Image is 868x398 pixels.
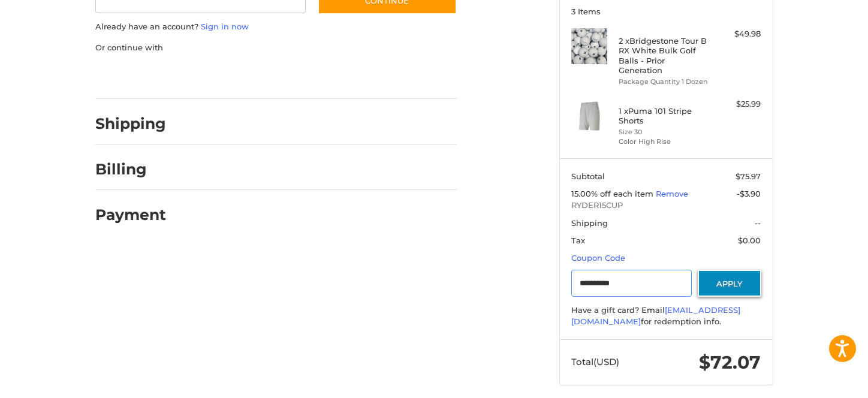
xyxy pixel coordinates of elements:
[571,253,625,263] a: Coupon Code
[736,171,761,181] span: $75.97
[713,98,761,110] div: $25.99
[95,114,166,133] h2: Shipping
[571,270,692,297] input: Gift Certificate or Coupon Code
[571,171,605,181] span: Subtotal
[656,189,688,198] a: Remove
[95,21,457,33] p: Already have an account?
[619,106,710,126] h4: 1 x Puma 101 Stripe Shorts
[193,65,283,87] iframe: PayPal-paylater
[571,200,761,212] span: RYDER15CUP
[91,65,181,87] iframe: PayPal-paypal
[95,160,165,179] h2: Billing
[95,42,457,54] p: Or continue with
[95,206,166,224] h2: Payment
[571,304,761,328] div: Have a gift card? Email for redemption info.
[713,28,761,40] div: $49.98
[737,189,761,198] span: -$3.90
[619,127,710,137] li: Size 30
[571,356,619,367] span: Total (USD)
[755,218,761,228] span: --
[619,36,710,75] h4: 2 x Bridgestone Tour B RX White Bulk Golf Balls - Prior Generation
[698,270,761,297] button: Apply
[571,236,585,245] span: Tax
[571,189,656,198] span: 15.00% off each item
[699,351,761,373] span: $72.07
[619,137,710,147] li: Color High Rise
[201,22,249,31] a: Sign in now
[619,77,710,87] li: Package Quantity 1 Dozen
[738,236,761,245] span: $0.00
[571,7,761,16] h3: 3 Items
[294,65,384,87] iframe: PayPal-venmo
[571,218,608,228] span: Shipping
